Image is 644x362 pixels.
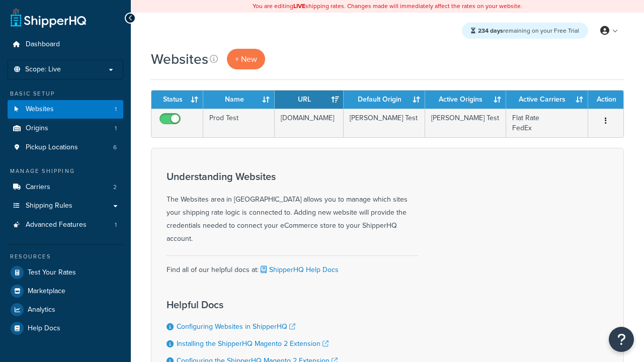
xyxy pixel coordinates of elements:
li: Carriers [8,178,123,197]
a: Installing the ShipperHQ Magento 2 Extension [177,338,329,349]
a: Origins 1 [8,119,123,138]
td: [PERSON_NAME] Test [425,109,506,137]
span: 6 [113,143,117,152]
a: Help Docs [8,319,123,337]
strong: 234 days [478,26,503,35]
li: Advanced Features [8,216,123,234]
a: ShipperHQ Help Docs [259,264,339,275]
a: Shipping Rules [8,197,123,215]
span: 1 [115,221,117,229]
th: Default Origin: activate to sort column ascending [344,90,425,109]
div: Find all of our helpful docs at: [167,255,418,277]
th: Status: activate to sort column ascending [151,90,203,109]
h3: Helpful Docs [167,299,348,310]
button: Open Resource Center [609,327,634,352]
a: + New [227,49,265,69]
a: ShipperHQ Home [11,8,86,28]
span: Websites [26,105,54,114]
li: Pickup Locations [8,138,123,157]
span: + New [235,53,257,65]
span: Dashboard [26,40,60,49]
span: Test Your Rates [28,268,76,277]
th: Action [588,90,623,109]
span: 2 [113,183,117,192]
li: Websites [8,100,123,119]
span: Advanced Features [26,221,87,229]
span: Analytics [28,306,55,314]
td: [PERSON_NAME] Test [344,109,425,137]
span: 1 [115,105,117,114]
th: URL: activate to sort column ascending [275,90,344,109]
li: Origins [8,119,123,138]
th: Name: activate to sort column ascending [203,90,275,109]
div: Manage Shipping [8,167,123,175]
span: Scope: Live [25,65,61,74]
a: Configuring Websites in ShipperHQ [177,321,295,332]
a: Test Your Rates [8,263,123,282]
a: Dashboard [8,35,123,54]
span: Pickup Locations [26,143,78,152]
a: Advanced Features 1 [8,216,123,234]
span: Help Docs [28,324,60,333]
div: Resources [8,252,123,261]
div: remaining on your Free Trial [462,23,588,39]
a: Carriers 2 [8,178,123,197]
h1: Websites [151,49,208,69]
th: Active Origins: activate to sort column ascending [425,90,506,109]
div: The Websites area in [GEOGRAPHIC_DATA] allows you to manage which sites your shipping rate logic ... [167,171,418,245]
td: Prod Test [203,109,275,137]
a: Marketplace [8,282,123,300]
a: Websites 1 [8,100,123,119]
a: Pickup Locations 6 [8,138,123,157]
b: LIVE [293,2,305,11]
h3: Understanding Websites [167,171,418,182]
a: Analytics [8,301,123,319]
th: Active Carriers: activate to sort column ascending [506,90,588,109]
span: Origins [26,124,48,133]
div: Basic Setup [8,89,123,98]
td: Flat Rate FedEx [506,109,588,137]
span: Shipping Rules [26,202,72,210]
span: Marketplace [28,287,65,296]
span: Carriers [26,183,50,192]
span: 1 [115,124,117,133]
td: [DOMAIN_NAME] [275,109,344,137]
